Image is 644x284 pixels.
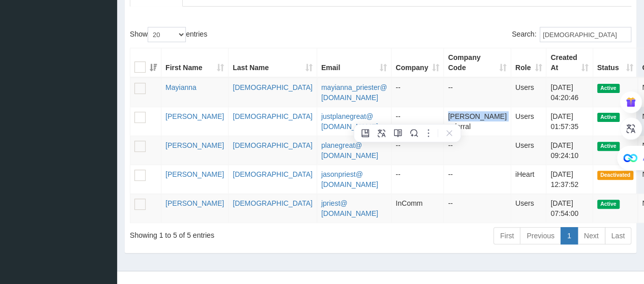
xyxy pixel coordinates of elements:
a: [DEMOGRAPHIC_DATA] [233,83,313,91]
td: -- [444,136,511,165]
span: Active [597,200,620,208]
td: Users [511,194,546,223]
th: Role: activate to sort column ascending [511,48,546,78]
th: Last Name: activate to sort column ascending [229,48,317,78]
th: Created At: activate to sort column ascending [546,48,593,78]
th: Email: activate to sort column ascending [317,48,391,78]
label: Search: [512,27,631,42]
a: [DEMOGRAPHIC_DATA] [233,199,313,207]
th: Company Code: activate to sort column ascending [444,48,511,78]
td: -- [444,194,511,223]
a: jasonpriest@[DOMAIN_NAME] [321,170,378,188]
a: jpriest@[DOMAIN_NAME] [321,199,378,217]
td: -- [444,165,511,194]
td: [DATE] 12:37:52 [546,165,593,194]
td: -- [391,136,444,165]
td: iHeart [511,165,546,194]
a: [DEMOGRAPHIC_DATA] [233,170,313,178]
a: Previous [520,227,561,244]
th: Company: activate to sort column ascending [391,48,444,78]
input: Search: [540,27,631,42]
td: [PERSON_NAME] referral [444,107,511,136]
td: Users [511,136,546,165]
a: 1 [561,227,578,244]
a: justplanegreat@[DOMAIN_NAME] [321,112,378,131]
td: -- [391,78,444,107]
a: [DEMOGRAPHIC_DATA] [233,141,313,149]
a: [PERSON_NAME] [165,170,224,178]
th: First Name: activate to sort column ascending [161,48,229,78]
span: Deactivated [597,171,634,179]
a: mayianna_priester@[DOMAIN_NAME] [321,83,387,102]
td: [DATE] 01:57:35 [546,107,593,136]
a: Next [577,227,605,244]
span: Active [597,84,620,92]
a: First [493,227,520,244]
a: Last [605,227,631,244]
td: Users [511,107,546,136]
span: Active [597,113,620,121]
a: Mayianna [165,83,197,91]
td: -- [391,107,444,136]
a: [PERSON_NAME] [165,199,224,207]
select: Showentries [148,27,186,42]
td: InComm [391,194,444,223]
td: -- [444,78,511,107]
a: [DEMOGRAPHIC_DATA] [233,112,313,120]
a: [PERSON_NAME] [165,112,224,120]
th: Status: activate to sort column ascending [593,48,638,78]
td: [DATE] 09:24:10 [546,136,593,165]
td: [DATE] 07:54:00 [546,194,593,223]
a: [PERSON_NAME] [165,141,224,149]
td: -- [391,165,444,194]
td: Users [511,78,546,107]
td: [DATE] 04:20:46 [546,78,593,107]
label: Show entries [130,27,207,42]
a: planegreat@[DOMAIN_NAME] [321,141,378,160]
div: Showing 1 to 5 of 5 entries [130,226,330,240]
